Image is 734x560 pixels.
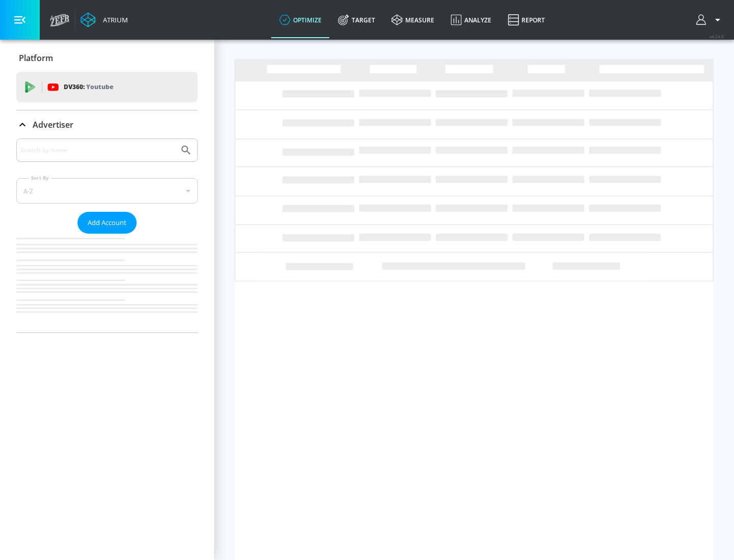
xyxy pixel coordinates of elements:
div: Advertiser [16,138,198,332]
a: Atrium [81,12,128,27]
div: Platform [16,44,198,72]
span: Add Account [88,217,126,229]
div: Advertiser [16,110,198,139]
p: Youtube [86,81,113,92]
p: Advertiser [33,119,73,130]
span: v 4.24.0 [710,34,724,39]
a: Analyze [442,2,500,38]
p: Platform [19,52,53,64]
nav: list of Advertiser [16,234,198,332]
a: Report [500,2,553,38]
input: Search by name [20,144,175,157]
div: A-Z [16,178,198,204]
div: DV360: Youtube [16,72,198,102]
div: Atrium [99,15,128,24]
button: Add Account [77,212,137,234]
a: Target [330,2,383,38]
label: Sort By [29,175,51,181]
a: optimize [271,2,330,38]
a: measure [383,2,442,38]
p: DV360: [64,81,113,93]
